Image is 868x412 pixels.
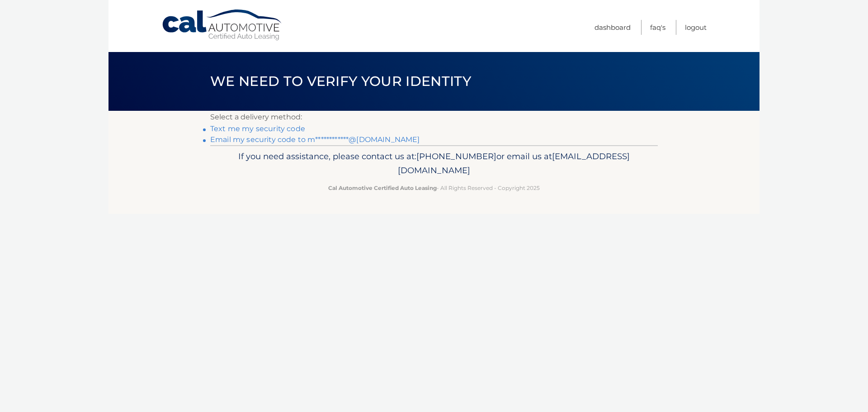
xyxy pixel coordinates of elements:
p: If you need assistance, please contact us at: or email us at [216,149,652,178]
a: Cal Automotive [161,9,283,41]
strong: Cal Automotive Certified Auto Leasing [328,185,437,191]
span: [PHONE_NUMBER] [416,151,496,161]
a: Logout [685,20,707,35]
span: We need to verify your identity [210,73,471,90]
a: Text me my security code [210,124,305,133]
a: FAQ's [650,20,665,35]
a: Dashboard [594,20,631,35]
p: - All Rights Reserved - Copyright 2025 [216,183,652,193]
p: Select a delivery method: [210,111,658,123]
